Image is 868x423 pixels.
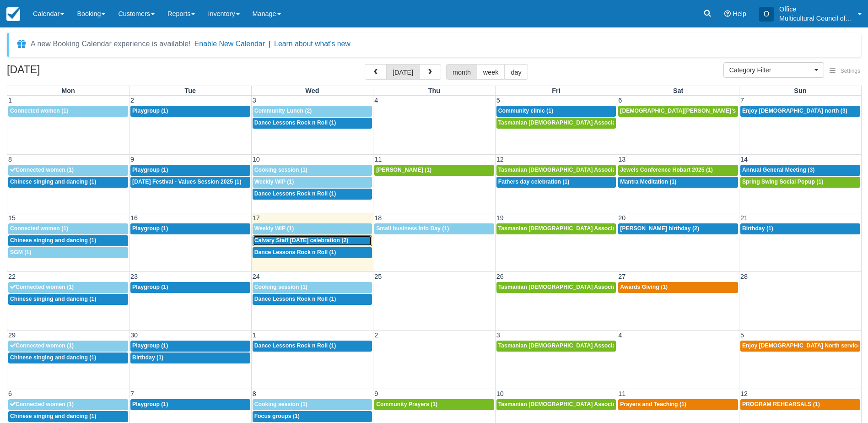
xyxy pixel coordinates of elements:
a: Prayers and Teaching (1) [618,399,738,410]
span: [PERSON_NAME] (1) [376,167,431,173]
a: Birthday (1) [740,223,860,234]
a: Jewels Conference Hobart 2025 (1) [618,165,738,176]
span: Tue [185,87,196,94]
span: 2 [373,331,379,339]
button: week [477,64,505,80]
a: Dance Lessons Rock n Roll (1) [253,247,372,258]
h2: [DATE] [7,64,123,81]
span: 9 [129,156,135,163]
span: Playgroup (1) [132,342,168,349]
a: Enjoy [DEMOGRAPHIC_DATA] North service (3) [740,341,860,352]
span: 10 [496,390,505,397]
a: Fathers day celebration (1) [496,177,616,188]
span: [PERSON_NAME] birthday (2) [620,225,699,232]
span: Tasmanian [DEMOGRAPHIC_DATA] Association -Weekly Praying (1) [498,225,679,232]
span: Wed [305,87,319,94]
span: Sun [794,87,806,94]
span: 17 [252,214,261,222]
a: Connected women (1) [8,106,128,117]
p: Office [779,5,852,14]
span: Focus groups (1) [254,413,300,419]
span: 11 [373,156,383,163]
span: [DEMOGRAPHIC_DATA][PERSON_NAME]’s birthday (1) [620,108,768,114]
span: 14 [739,156,749,163]
a: Connected women (1) [8,165,128,176]
a: Playgroup (1) [130,106,250,117]
a: Tasmanian [DEMOGRAPHIC_DATA] Association -Weekly Praying (1) [496,399,616,410]
span: Mon [61,87,75,94]
span: Cooking session (1) [254,401,307,407]
a: Playgroup (1) [130,165,250,176]
span: 1 [7,97,13,104]
a: Playgroup (1) [130,341,250,352]
a: PROGRAM REHEARSALS (1) [740,399,860,410]
button: Enable New Calendar [194,39,265,49]
span: Settings [841,68,860,74]
a: Weekly WIP (1) [253,223,372,234]
span: Small business Info Day (1) [376,225,449,232]
span: 18 [373,214,383,222]
span: SGM (1) [10,249,31,255]
a: Community clinic (1) [496,106,616,117]
span: Connected women (1) [10,167,74,173]
span: 26 [496,273,505,280]
span: 27 [617,273,626,280]
a: Tasmanian [DEMOGRAPHIC_DATA] Association -Weekly Praying (1) [496,165,616,176]
span: Birthday (1) [742,225,773,232]
span: Weekly WIP (1) [254,179,294,185]
span: Cooking session (1) [254,167,307,173]
span: Tasmanian [DEMOGRAPHIC_DATA] Association -Weekly Praying (1) [498,284,679,290]
span: 10 [252,156,261,163]
span: Connected women (1) [10,225,68,232]
span: | [269,40,270,48]
a: Chinese singing and dancing (1) [8,177,128,188]
span: Thu [428,87,440,94]
button: day [504,64,528,80]
span: Connected women (1) [10,342,74,349]
a: Chinese singing and dancing (1) [8,235,128,246]
a: Chinese singing and dancing (1) [8,294,128,305]
span: Category Filter [729,65,812,75]
span: 29 [7,331,16,339]
a: Mantra Meditation (1) [618,177,738,188]
a: Community Lunch (2) [253,106,372,117]
span: Playgroup (1) [132,225,168,232]
span: Cooking session (1) [254,284,307,290]
span: Mantra Meditation (1) [620,179,676,185]
span: 8 [252,390,257,397]
span: 4 [373,97,379,104]
span: Enjoy [DEMOGRAPHIC_DATA] north (3) [742,108,847,114]
a: Dance Lessons Rock n Roll (1) [253,189,372,200]
a: Learn about what's new [274,40,350,48]
span: 5 [739,331,745,339]
button: Category Filter [723,62,824,78]
span: Playgroup (1) [132,108,168,114]
a: Cooking session (1) [253,282,372,293]
a: [PERSON_NAME] birthday (2) [618,223,738,234]
a: Community Prayers (1) [374,399,494,410]
span: Playgroup (1) [132,284,168,290]
span: Chinese singing and dancing (1) [10,237,96,244]
a: Connected women (1) [8,341,128,352]
span: Tasmanian [DEMOGRAPHIC_DATA] Association -Weekly Praying (1) [498,119,679,126]
button: month [446,64,477,80]
span: 6 [7,390,13,397]
a: SGM (1) [8,247,128,258]
a: [DEMOGRAPHIC_DATA][PERSON_NAME]’s birthday (1) [618,106,738,117]
div: O [759,7,774,22]
span: Community Lunch (2) [254,108,312,114]
a: Enjoy [DEMOGRAPHIC_DATA] north (3) [740,106,860,117]
span: Fri [552,87,560,94]
span: Spring Swing Social Popup (1) [742,179,823,185]
span: 8 [7,156,13,163]
span: Sat [673,87,683,94]
span: Connected women (1) [10,401,74,407]
span: 20 [617,214,626,222]
a: Dance Lessons Rock n Roll (1) [253,118,372,129]
a: Connected women (1) [8,223,128,234]
span: 15 [7,214,16,222]
a: Focus groups (1) [253,411,372,422]
span: 1 [252,331,257,339]
span: Community clinic (1) [498,108,553,114]
a: Birthday (1) [130,352,250,363]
